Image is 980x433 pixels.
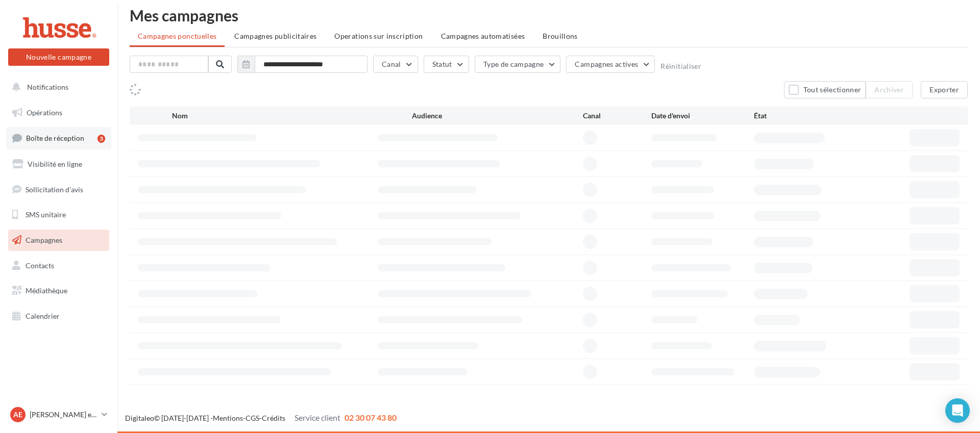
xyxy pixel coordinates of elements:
div: Canal [583,111,651,121]
span: Service client [295,413,340,422]
div: 3 [97,135,105,143]
button: Tout sélectionner [784,81,866,98]
span: Visibilité en ligne [28,160,82,168]
a: Sollicitation d'avis [6,179,111,200]
a: Mentions [213,414,243,422]
span: Campagnes [26,236,62,244]
span: Médiathèque [26,286,67,295]
div: Date d'envoi [651,111,754,121]
a: Boîte de réception3 [6,127,111,149]
span: Campagnes automatisées [441,32,525,40]
span: Campagnes actives [575,60,638,68]
a: Campagnes [6,230,111,251]
button: Nouvelle campagne [8,48,109,66]
div: État [754,111,856,121]
a: CGS [246,414,259,422]
span: Sollicitation d'avis [26,185,83,193]
a: Contacts [6,255,111,276]
div: Open Intercom Messenger [945,398,970,423]
span: SMS unitaire [26,210,66,219]
a: Crédits [262,414,285,422]
span: Ae [13,410,22,420]
a: Digitaleo [125,414,154,422]
a: Ae [PERSON_NAME] et [PERSON_NAME] [8,405,109,424]
button: Campagnes actives [566,56,655,73]
button: Type de campagne [475,56,561,73]
span: Boîte de réception [26,134,84,142]
button: Notifications [6,77,107,98]
button: Exporter [921,81,968,98]
span: Notifications [27,83,68,91]
button: Statut [424,56,469,73]
span: 02 30 07 43 80 [345,413,397,422]
span: © [DATE]-[DATE] - - - [125,414,397,422]
a: SMS unitaire [6,204,111,225]
div: Audience [412,111,583,121]
p: [PERSON_NAME] et [PERSON_NAME] [30,410,97,420]
span: Opérations [27,108,62,117]
div: Mes campagnes [130,8,968,23]
span: Campagnes publicitaires [234,32,316,40]
button: Archiver [866,81,913,98]
a: Calendrier [6,305,111,327]
a: Opérations [6,102,111,123]
span: Brouillons [543,32,578,40]
div: Nom [172,111,412,121]
a: Visibilité en ligne [6,154,111,175]
span: Calendrier [26,312,60,320]
button: Canal [373,56,418,73]
a: Médiathèque [6,280,111,301]
button: Réinitialiser [660,62,701,70]
span: Operations sur inscription [334,32,423,40]
span: Contacts [26,261,54,270]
